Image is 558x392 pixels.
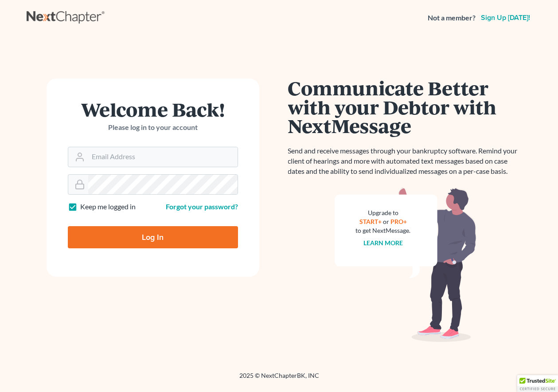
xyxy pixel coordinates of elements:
h1: Communicate Better with your Debtor with NextMessage [288,78,523,135]
a: Forgot your password? [166,202,238,211]
a: Sign up [DATE]! [479,14,532,21]
a: PRO+ [390,218,407,225]
a: START+ [359,218,382,225]
p: Please log in to your account [68,122,238,133]
strong: Not a member? [428,13,476,23]
h1: Welcome Back! [68,100,238,119]
img: nextmessage_bg-59042aed3d76b12b5cd301f8e5b87938c9018125f34e5fa2b7a6b67550977c72.svg [335,187,476,342]
div: Upgrade to [356,208,411,217]
input: Email Address [88,147,238,167]
label: Keep me logged in [80,202,136,212]
div: to get NextMessage. [356,226,411,235]
div: TrustedSite Certified [517,375,558,392]
span: or [383,218,389,225]
p: Send and receive messages through your bankruptcy software. Remind your client of hearings and mo... [288,146,523,176]
a: Learn more [363,239,403,247]
input: Log In [68,226,238,248]
div: 2025 © NextChapterBK, INC [27,371,532,387]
